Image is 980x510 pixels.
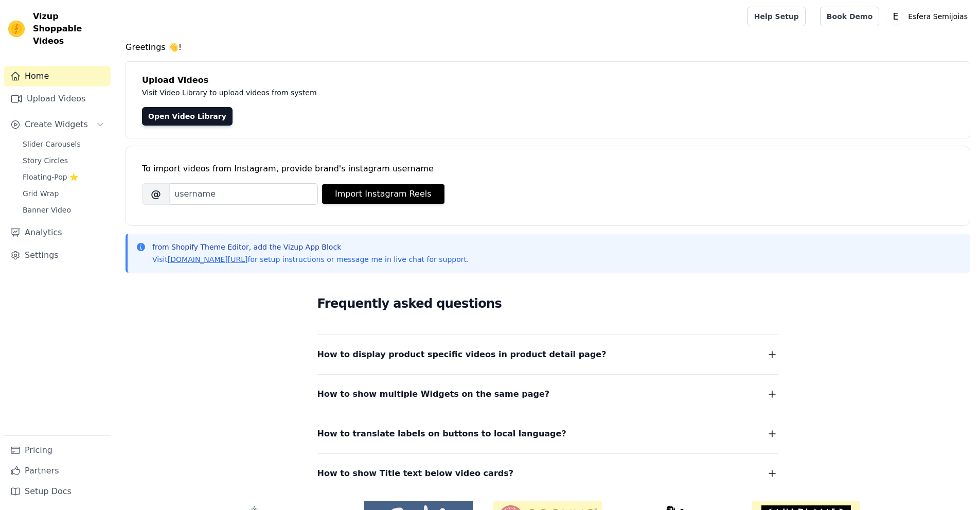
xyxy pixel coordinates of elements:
[170,183,318,205] input: username
[820,7,879,26] a: Book Demo
[4,440,111,461] a: Pricing
[16,137,111,151] a: Slider Carousels
[322,184,444,204] button: Import Instagram Reels
[4,461,111,481] a: Partners
[747,7,806,26] a: Help Setup
[4,66,111,86] a: Home
[16,170,111,184] a: Floating-Pop ⭐
[4,245,111,266] a: Settings
[4,222,111,243] a: Analytics
[126,41,970,54] h4: Greetings 👋!
[317,387,550,401] span: How to show multiple Widgets on the same page?
[317,427,566,441] span: How to translate labels on buttons to local language?
[904,7,972,26] p: Esfera Semijoias
[142,163,953,175] div: To import videos from Instagram, provide brand's instagram username
[33,10,106,47] span: Vizup Shoppable Videos
[317,347,607,362] span: How to display product specific videos in product detail page?
[4,89,111,109] a: Upload Videos
[152,242,469,252] p: from Shopify Theme Editor, add the Vizup App Block
[23,188,59,199] span: Grid Wrap
[25,118,88,131] span: Create Widgets
[317,427,778,441] button: How to translate labels on buttons to local language?
[152,254,469,265] p: Visit for setup instructions or message me in live chat for support.
[23,139,81,149] span: Slider Carousels
[142,107,233,126] a: Open Video Library
[142,86,603,99] p: Visit Video Library to upload videos from system
[317,466,778,481] button: How to show Title text below video cards?
[317,347,778,362] button: How to display product specific videos in product detail page?
[168,255,248,263] a: [DOMAIN_NAME][URL]
[317,387,778,401] button: How to show multiple Widgets on the same page?
[142,74,953,86] h4: Upload Videos
[23,205,71,215] span: Banner Video
[317,293,778,314] h2: Frequently asked questions
[8,21,25,37] img: Vizup
[317,466,514,481] span: How to show Title text below video cards?
[142,183,170,205] span: @
[23,155,68,166] span: Story Circles
[16,153,111,168] a: Story Circles
[887,7,972,26] button: E Esfera Semijoias
[16,186,111,201] a: Grid Wrap
[16,203,111,217] a: Banner Video
[893,11,899,22] text: E
[4,114,111,135] button: Create Widgets
[23,172,78,182] span: Floating-Pop ⭐
[4,481,111,502] a: Setup Docs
